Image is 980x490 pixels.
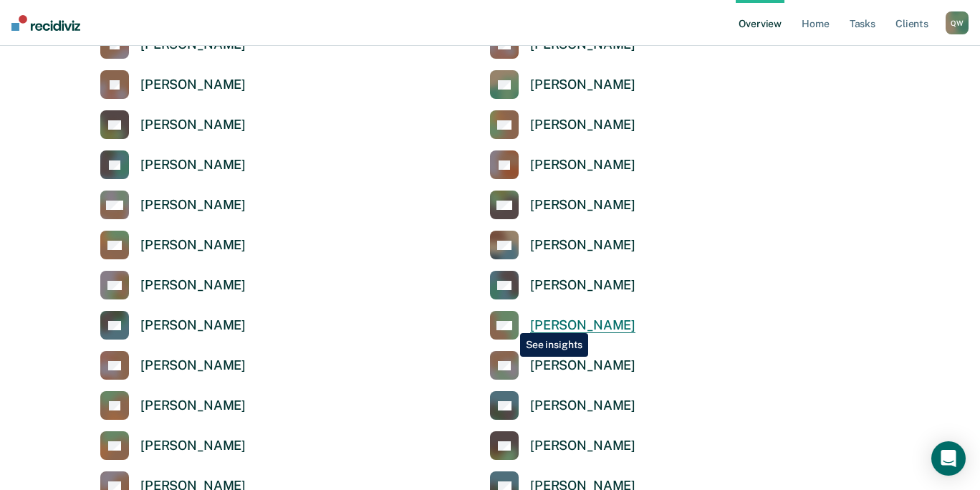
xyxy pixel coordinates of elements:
a: [PERSON_NAME] [100,431,246,460]
a: [PERSON_NAME] [490,110,635,139]
a: [PERSON_NAME] [100,70,246,99]
a: [PERSON_NAME] [490,311,635,340]
div: [PERSON_NAME] [530,277,635,294]
a: [PERSON_NAME] [100,191,246,219]
div: [PERSON_NAME] [530,117,635,133]
div: [PERSON_NAME] [530,398,635,414]
div: [PERSON_NAME] [530,438,635,454]
a: [PERSON_NAME] [100,311,246,340]
a: [PERSON_NAME] [100,110,246,139]
a: [PERSON_NAME] [490,271,635,299]
a: [PERSON_NAME] [490,351,635,380]
div: [PERSON_NAME] [530,357,635,374]
a: [PERSON_NAME] [100,271,246,299]
div: [PERSON_NAME] [140,117,246,133]
div: [PERSON_NAME] [530,237,635,254]
a: [PERSON_NAME] [490,191,635,219]
div: [PERSON_NAME] [140,157,246,173]
div: [PERSON_NAME] [530,157,635,173]
a: [PERSON_NAME] [490,431,635,460]
div: [PERSON_NAME] [140,398,246,414]
div: [PERSON_NAME] [140,438,246,454]
img: Recidiviz [11,15,80,31]
a: [PERSON_NAME] [490,231,635,259]
div: [PERSON_NAME] [140,77,246,93]
a: [PERSON_NAME] [490,150,635,179]
div: [PERSON_NAME] [530,77,635,93]
div: [PERSON_NAME] [530,197,635,213]
div: [PERSON_NAME] [140,197,246,213]
button: QW [946,11,969,34]
div: [PERSON_NAME] [530,317,635,334]
a: [PERSON_NAME] [490,70,635,99]
div: [PERSON_NAME] [140,357,246,374]
a: [PERSON_NAME] [100,351,246,380]
a: [PERSON_NAME] [100,231,246,259]
a: [PERSON_NAME] [490,391,635,420]
div: [PERSON_NAME] [140,317,246,334]
div: [PERSON_NAME] [140,277,246,294]
a: [PERSON_NAME] [100,150,246,179]
div: [PERSON_NAME] [140,237,246,254]
a: [PERSON_NAME] [100,391,246,420]
div: Open Intercom Messenger [931,441,966,476]
div: Q W [946,11,969,34]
